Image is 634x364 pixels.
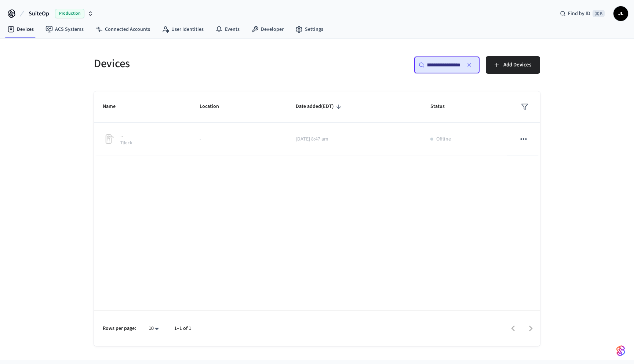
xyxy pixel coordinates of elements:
[614,7,627,20] span: JL
[568,10,590,17] span: Find by ID
[296,101,343,112] span: Date added(EDT)
[593,10,605,17] span: ⌘ K
[103,133,114,145] img: Placeholder Lock Image
[90,23,156,36] a: Connected Accounts
[40,23,90,36] a: ACS Systems
[156,23,209,36] a: User Identities
[613,6,628,21] button: JL
[55,9,84,18] span: Production
[145,323,163,334] div: 10
[1,23,40,36] a: Devices
[94,91,540,156] table: sticky table
[94,56,313,71] h5: Devices
[209,23,245,36] a: Events
[554,7,611,20] div: Find by ID⌘ K
[430,101,454,112] span: Status
[436,135,451,143] p: Offline
[120,131,132,139] p: ..
[120,140,132,146] span: Ttlock
[296,135,413,143] p: [DATE] 8:47 am
[174,325,191,332] p: 1–1 of 1
[289,23,329,36] a: Settings
[503,60,531,70] span: Add Devices
[245,23,289,36] a: Developer
[200,135,278,143] p: -
[486,56,540,74] button: Add Devices
[103,101,125,112] span: Name
[29,9,49,18] span: SuiteOp
[200,101,229,112] span: Location
[616,345,625,357] img: SeamLogoGradient.69752ec5.svg
[103,325,136,332] p: Rows per page:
